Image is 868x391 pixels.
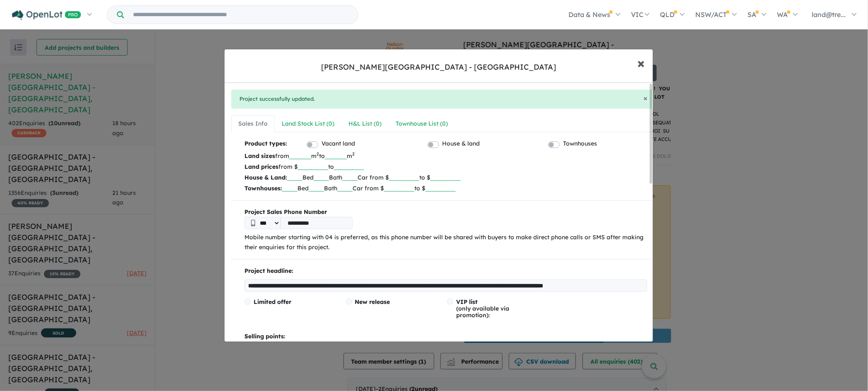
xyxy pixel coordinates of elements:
span: × [637,54,645,72]
input: Try estate name, suburb, builder or developer [126,6,356,24]
span: Limited offer [254,298,291,306]
label: Vacant land [322,139,355,149]
span: land@tre... [812,10,846,19]
span: (only available via promotion): [456,298,509,319]
span: VIP list [456,298,478,306]
b: Land sizes [244,152,275,160]
b: Project Sales Phone Number [244,207,650,217]
b: House & Land: [244,174,287,181]
p: Selling points: [244,332,650,342]
div: Sales Info [238,119,268,129]
p: from m to m [244,151,650,161]
span: New release [355,298,390,306]
img: Openlot PRO Logo White [12,10,81,20]
p: Bed Bath Car from $ to $ [244,172,650,183]
img: Phone icon [251,220,255,226]
p: from $ to [244,161,650,172]
label: Townhouses [563,139,597,149]
div: H&L List ( 0 ) [348,119,382,129]
b: Townhouses: [244,185,282,192]
div: Townhouse List ( 0 ) [396,119,448,129]
b: Land prices [244,163,278,170]
sup: 2 [352,151,355,157]
div: [PERSON_NAME][GEOGRAPHIC_DATA] - [GEOGRAPHIC_DATA] [322,62,556,73]
p: Mobile number starting with 04 is preferred, as this phone number will be shared with buyers to m... [244,233,650,253]
span: × [643,93,648,103]
b: Product types: [244,139,287,150]
p: Bed Bath Car from $ to $ [244,183,650,194]
label: House & land [442,139,480,149]
sup: 2 [317,151,319,157]
div: Land Stock List ( 0 ) [282,119,334,129]
button: Close [643,95,648,102]
div: Project successfully updated. [231,90,656,109]
p: Project headline: [244,266,650,276]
